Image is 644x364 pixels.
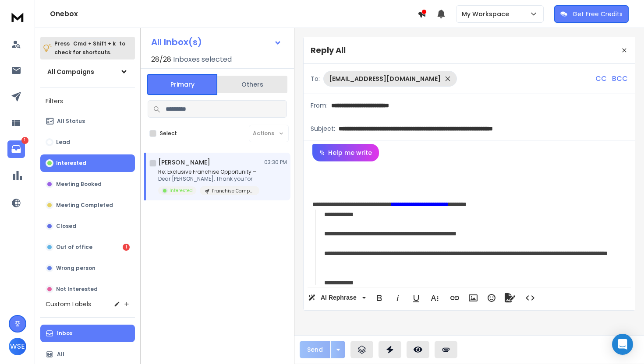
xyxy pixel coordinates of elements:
button: Closed [40,217,135,235]
button: Inbox [40,325,135,342]
span: Cmd + Shift + k [72,38,117,49]
p: 1 [21,137,28,144]
a: 1 [7,140,25,158]
button: Underline (⌘U) [408,289,425,307]
h3: Custom Labels [46,300,91,308]
button: Get Free Credits [554,5,629,23]
p: Meeting Completed [56,202,113,209]
button: Primary [147,74,217,95]
button: Out of office1 [40,238,135,256]
p: Closed [56,223,76,230]
p: Out of office [56,244,92,251]
label: Select [160,130,177,137]
p: My Workspace [462,10,513,18]
p: CC [595,73,607,84]
button: Insert Link (⌘K) [446,289,463,307]
h1: Onebox [50,9,418,19]
p: Wrong person [56,265,96,272]
p: All [57,351,64,358]
p: Franchise Campaign [212,188,254,194]
div: 1 [123,244,130,251]
p: Reply All [311,44,346,56]
p: Get Free Credits [573,10,623,18]
p: Inbox [57,330,72,337]
button: Bold (⌘B) [371,289,388,307]
button: Others [217,75,287,94]
button: All Status [40,112,135,130]
button: WSE [9,338,26,355]
h3: Filters [40,95,135,107]
p: Interested [56,160,86,167]
h1: [PERSON_NAME] [158,158,210,167]
button: Not Interested [40,280,135,298]
button: Interested [40,154,135,172]
button: Lead [40,133,135,151]
button: Signature [502,289,518,307]
p: From: [311,101,328,110]
div: Open Intercom Messenger [612,334,633,355]
button: Meeting Booked [40,175,135,193]
p: Not Interested [56,286,98,293]
p: Subject: [311,124,335,133]
h1: All Campaigns [47,67,94,76]
p: [EMAIL_ADDRESS][DOMAIN_NAME] [329,74,441,83]
button: Wrong person [40,259,135,277]
span: 28 / 28 [151,54,171,65]
button: All Campaigns [40,63,135,80]
p: Meeting Booked [56,181,102,188]
p: To: [311,74,320,83]
button: Meeting Completed [40,196,135,214]
button: Italic (⌘I) [389,289,406,307]
p: Lead [56,139,70,146]
button: AI Rephrase [306,289,368,307]
p: Re: Exclusive Franchise Opportunity – [158,168,259,175]
button: More Text [426,289,443,307]
button: All Inbox(s) [144,33,289,51]
p: Press to check for shortcuts. [54,39,125,57]
p: All Status [57,118,85,125]
span: AI Rephrase [319,294,358,301]
p: Dear [PERSON_NAME], Thank you for [158,175,259,182]
p: Interested [170,187,193,194]
button: Emoticons [483,289,500,307]
button: Insert Image (⌘P) [465,289,481,307]
p: 03:30 PM [264,159,287,166]
button: All [40,346,135,363]
h3: Inboxes selected [173,54,232,65]
h1: All Inbox(s) [151,38,202,46]
p: BCC [612,73,628,84]
button: Help me write [312,144,379,161]
button: Code View [522,289,538,307]
img: logo [9,9,26,25]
